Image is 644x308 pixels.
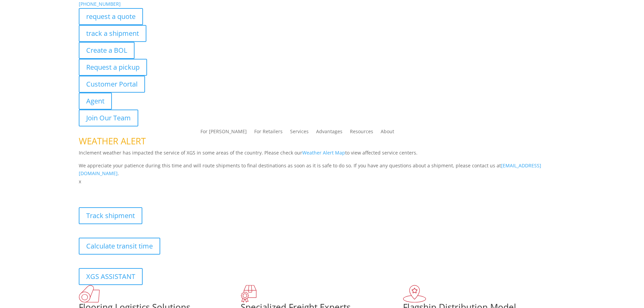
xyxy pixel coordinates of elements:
a: About [381,129,394,137]
img: xgs-icon-focused-on-flooring-red [241,285,257,303]
p: We appreciate your patience during this time and will route shipments to final destinations as so... [79,162,566,178]
a: Resources [350,129,373,137]
a: Track shipment [79,207,142,224]
a: For Retailers [254,129,283,137]
a: Advantages [316,129,342,137]
a: track a shipment [79,25,146,42]
p: Inclement weather has impacted the service of XGS in some areas of the country. Please check our ... [79,149,566,162]
a: For [PERSON_NAME] [200,129,247,137]
a: Calculate transit time [79,238,160,255]
a: request a quote [79,8,143,25]
a: Join Our Team [79,110,138,126]
a: Create a BOL [79,42,135,59]
p: x [79,177,566,186]
a: Agent [79,93,112,110]
span: WEATHER ALERT [79,135,146,147]
a: Customer Portal [79,76,145,93]
a: [PHONE_NUMBER] [79,1,121,7]
img: xgs-icon-total-supply-chain-intelligence-red [79,285,100,303]
a: XGS ASSISTANT [79,268,143,285]
a: Request a pickup [79,59,147,76]
img: xgs-icon-flagship-distribution-model-red [403,285,426,303]
a: Services [290,129,309,137]
b: Visibility, transparency, and control for your entire supply chain. [79,187,230,193]
a: Weather Alert Map [302,149,345,156]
